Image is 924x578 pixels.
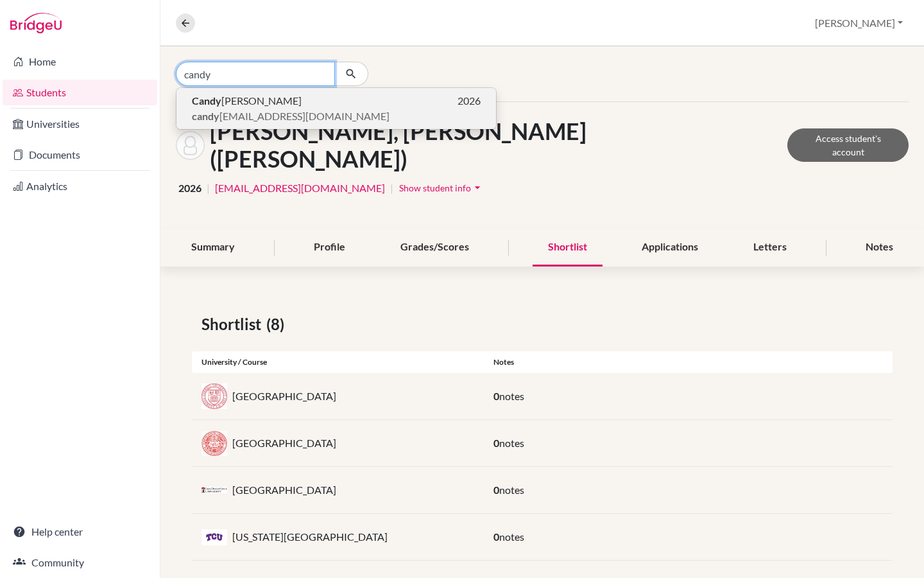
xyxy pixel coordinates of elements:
[192,109,389,124] span: [EMAIL_ADDRESS][DOMAIN_NAME]
[850,229,909,267] div: Notes
[499,390,524,402] span: notes
[176,229,250,267] div: Summary
[298,229,361,267] div: Profile
[398,178,484,198] button: Show student infoarrow_drop_down
[266,313,289,336] span: (8)
[201,313,266,336] span: Shortlist
[3,111,157,137] a: Universities
[176,131,205,160] img: Kassey (Samuel) Ravoahangy Rasendrason's avatar
[787,128,909,162] a: Access student's account
[176,88,496,129] button: Candy[PERSON_NAME]2026candy[EMAIL_ADDRESS][DOMAIN_NAME]
[176,62,335,86] input: Find student by name...
[399,182,471,193] span: Show student info
[3,142,157,168] a: Documents
[232,435,336,451] p: [GEOGRAPHIC_DATA]
[499,437,524,449] span: notes
[499,484,524,496] span: notes
[3,519,157,545] a: Help center
[201,529,227,545] img: us_tcu_7rt5wwoq.jpeg
[493,437,499,449] span: 0
[232,529,388,545] p: [US_STATE][GEOGRAPHIC_DATA]
[493,390,499,402] span: 0
[201,487,227,493] img: us_sdsu_sb944kmq.png
[232,389,336,404] p: [GEOGRAPHIC_DATA]
[178,180,201,196] span: 2026
[10,13,62,33] img: Bridge-U
[207,180,210,196] span: |
[201,383,227,409] img: us_cor_p_98w037.jpeg
[738,229,802,267] div: Letters
[458,93,481,109] span: 2026
[192,110,219,122] b: candy
[3,49,157,74] a: Home
[3,80,157,105] a: Students
[192,94,221,107] b: Candy
[390,180,393,196] span: |
[533,229,603,267] div: Shortlist
[385,229,484,267] div: Grades/Scores
[3,550,157,575] a: Community
[626,229,714,267] div: Applications
[471,181,484,194] i: arrow_drop_down
[210,118,787,173] h1: [PERSON_NAME], [PERSON_NAME] ([PERSON_NAME])
[192,93,302,109] span: [PERSON_NAME]
[232,482,336,498] p: [GEOGRAPHIC_DATA]
[201,431,227,456] img: us_not_mxrvpmi9.jpeg
[215,180,385,196] a: [EMAIL_ADDRESS][DOMAIN_NAME]
[192,356,484,368] div: University / Course
[493,530,499,543] span: 0
[3,173,157,199] a: Analytics
[484,356,893,368] div: Notes
[809,11,909,35] button: [PERSON_NAME]
[493,484,499,496] span: 0
[499,530,524,543] span: notes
